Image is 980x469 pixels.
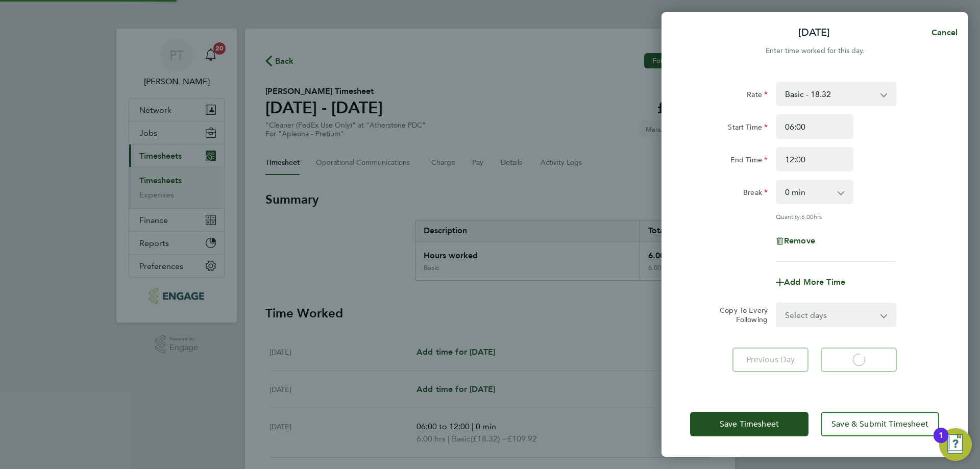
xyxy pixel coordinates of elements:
button: Cancel [915,22,968,43]
button: Save Timesheet [690,412,808,436]
label: Start Time [728,122,768,135]
span: Save Timesheet [720,419,779,429]
label: Copy To Every Following [712,306,768,324]
label: Break [743,188,768,200]
label: End Time [730,155,768,167]
div: 1 [939,435,943,449]
label: Rate [747,90,768,102]
span: Cancel [928,28,958,37]
div: Quantity: hrs [776,212,896,220]
input: E.g. 18:00 [776,147,853,171]
span: Add More Time [784,277,845,287]
span: 6.00 [801,212,814,220]
div: Enter time worked for this day. [661,45,968,57]
span: Save & Submit Timesheet [831,419,928,429]
p: [DATE] [798,26,830,40]
button: Open Resource Center, 1 new notification [939,428,972,461]
button: Remove [776,237,815,245]
button: Save & Submit Timesheet [821,412,939,436]
span: Remove [784,236,815,245]
button: Add More Time [776,278,845,286]
input: E.g. 08:00 [776,114,853,139]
